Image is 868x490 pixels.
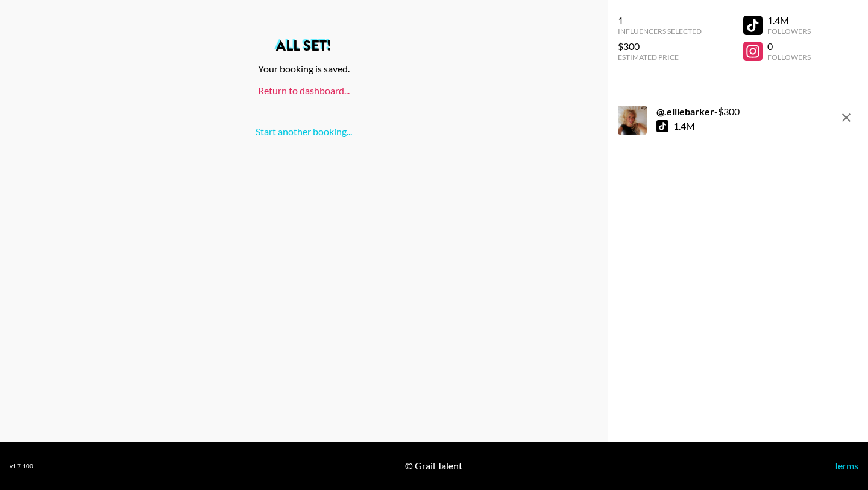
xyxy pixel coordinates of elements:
[656,106,740,118] div: - $ 300
[656,106,714,117] strong: @ .elliebarker
[10,39,598,53] h2: All set!
[618,40,702,52] div: $300
[767,52,811,62] div: Followers
[767,27,811,36] div: Followers
[673,120,695,132] div: 1.4M
[767,40,811,52] div: 0
[10,63,598,75] div: Your booking is saved.
[834,460,858,471] a: Terms
[767,14,811,27] div: 1.4M
[405,460,462,472] div: © Grail Talent
[256,126,352,137] a: Start another booking...
[10,462,33,470] div: v 1.7.100
[834,106,858,130] button: remove
[618,52,702,62] div: Estimated Price
[618,27,702,36] div: Influencers Selected
[618,14,702,27] div: 1
[258,84,350,96] a: Return to dashboard...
